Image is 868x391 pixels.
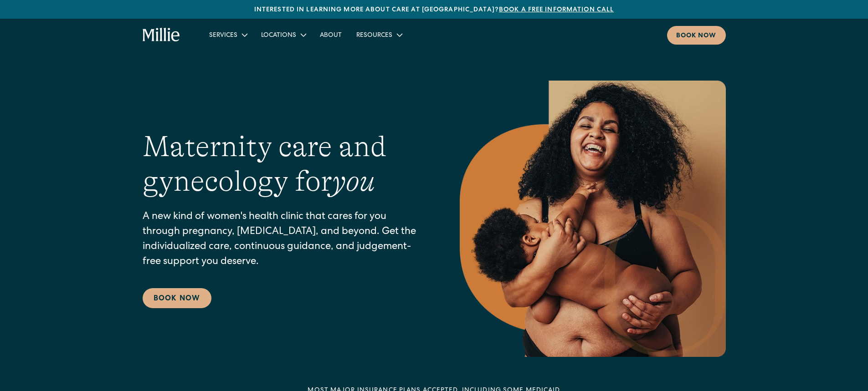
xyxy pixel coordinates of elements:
[209,31,237,41] div: Services
[460,81,726,357] img: Smiling mother with her baby in arms, celebrating body positivity and the nurturing bond of postp...
[143,210,423,270] p: A new kind of women's health clinic that cares for you through pregnancy, [MEDICAL_DATA], and bey...
[349,27,409,42] div: Resources
[313,27,349,42] a: About
[254,27,313,42] div: Locations
[261,31,296,41] div: Locations
[143,288,211,308] a: Book Now
[143,28,180,42] a: home
[499,7,614,13] a: Book a free information call
[202,27,254,42] div: Services
[143,129,423,199] h1: Maternity care and gynecology for
[676,31,717,41] div: Book now
[356,31,392,41] div: Resources
[332,165,375,198] em: you
[667,26,726,45] a: Book now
